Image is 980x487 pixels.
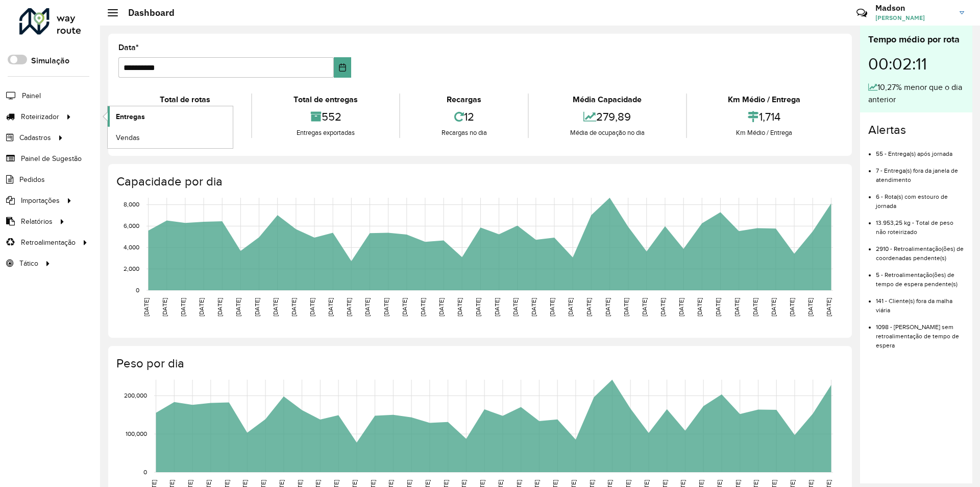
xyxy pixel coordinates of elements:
div: Tempo médio por rota [868,33,964,47]
text: [DATE] [604,298,611,316]
text: 200,000 [124,392,147,399]
text: [DATE] [438,298,445,316]
a: Entregas [108,106,233,127]
text: [DATE] [290,298,297,316]
text: 0 [136,287,139,293]
text: [DATE] [770,298,777,316]
text: [DATE] [364,298,371,316]
text: [DATE] [530,298,537,316]
span: Tático [19,258,38,269]
span: Retroalimentação [21,237,76,248]
text: [DATE] [327,298,334,316]
text: [DATE] [143,298,150,316]
div: Recargas [403,94,525,106]
text: 0 [143,469,147,475]
span: Pedidos [19,174,45,185]
text: [DATE] [420,298,426,316]
a: Vendas [108,127,233,148]
div: Total de entregas [255,94,396,106]
li: 2910 - Retroalimentação(ões) de coordenadas pendente(s) [876,237,964,263]
text: [DATE] [494,298,500,316]
div: Recargas no dia [403,128,525,138]
label: Data [118,41,139,54]
div: Total de rotas [121,94,249,106]
text: [DATE] [715,298,721,316]
span: Painel de Sugestão [21,153,82,164]
span: [PERSON_NAME] [875,13,952,22]
text: [DATE] [512,298,519,316]
text: [DATE] [216,298,223,316]
div: 279,89 [531,106,683,128]
text: [DATE] [161,298,168,316]
h2: Dashboard [118,7,175,18]
li: 141 - Cliente(s) fora da malha viária [876,289,964,315]
text: [DATE] [254,298,260,316]
text: [DATE] [623,298,629,316]
div: Km Médio / Entrega [690,128,839,138]
text: [DATE] [789,298,795,316]
div: 12 [403,106,525,128]
text: [DATE] [807,298,814,316]
button: Choose Date [334,57,352,78]
li: 13.953,25 kg - Total de peso não roteirizado [876,211,964,237]
label: Simulação [31,55,69,67]
span: Roteirizador [21,111,59,122]
text: [DATE] [475,298,481,316]
text: [DATE] [383,298,389,316]
text: [DATE] [346,298,352,316]
span: Vendas [116,132,140,143]
li: 7 - Entrega(s) fora da janela de atendimento [876,158,964,184]
h3: Madson [875,3,952,13]
text: [DATE] [456,298,463,316]
div: Média de ocupação no dia [531,128,683,138]
text: [DATE] [549,298,555,316]
span: Painel [22,90,41,101]
h4: Capacidade por dia [116,174,842,189]
text: [DATE] [641,298,648,316]
text: [DATE] [585,298,592,316]
a: Contato Rápido [851,2,873,24]
h4: Alertas [868,123,964,137]
text: 2,000 [124,265,139,272]
div: 552 [255,106,396,128]
text: [DATE] [696,298,703,316]
text: [DATE] [272,298,279,316]
text: [DATE] [752,298,758,316]
text: 6,000 [124,223,139,229]
li: 5 - Retroalimentação(ões) de tempo de espera pendente(s) [876,263,964,289]
span: Cadastros [19,132,51,143]
div: Média Capacidade [531,94,683,106]
text: [DATE] [198,298,205,316]
span: Relatórios [21,216,53,227]
text: 4,000 [124,244,139,250]
span: Importações [21,195,60,206]
text: [DATE] [401,298,408,316]
div: 00:02:11 [868,47,964,81]
text: [DATE] [309,298,315,316]
div: Entregas exportadas [255,128,396,138]
text: 8,000 [124,201,139,208]
text: [DATE] [825,298,832,316]
h4: Peso por dia [116,356,842,371]
div: 1,714 [690,106,839,128]
text: [DATE] [180,298,186,316]
li: 55 - Entrega(s) após jornada [876,142,964,158]
text: [DATE] [733,298,740,316]
div: Km Médio / Entrega [690,94,839,106]
span: Entregas [116,111,145,122]
text: [DATE] [567,298,574,316]
text: [DATE] [659,298,666,316]
text: 100,000 [126,430,147,437]
li: 6 - Rota(s) com estouro de jornada [876,184,964,211]
div: 10,27% menor que o dia anterior [868,81,964,106]
text: [DATE] [678,298,684,316]
li: 1098 - [PERSON_NAME] sem retroalimentação de tempo de espera [876,315,964,350]
text: [DATE] [235,298,241,316]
